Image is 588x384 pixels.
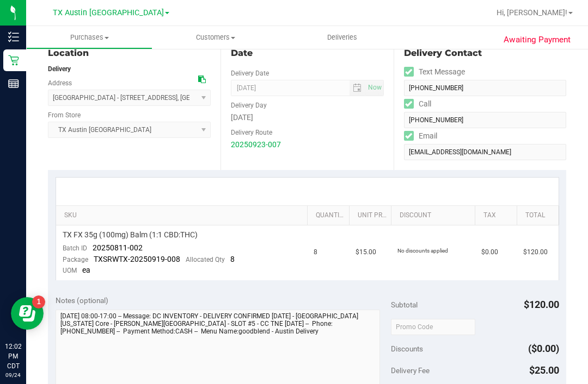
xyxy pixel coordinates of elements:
[56,296,108,305] span: Notes (optional)
[524,299,559,310] span: $120.00
[48,65,71,73] strong: Delivery
[230,255,235,263] span: 8
[523,247,548,257] span: $120.00
[404,96,431,112] label: Call
[481,247,498,257] span: $0.00
[198,74,206,85] div: Copy address to clipboard
[231,68,269,78] label: Delivery Date
[404,128,437,144] label: Email
[504,34,571,46] span: Awaiting Payment
[32,295,45,309] iframe: Resource center unread badge
[153,33,278,42] span: Customers
[397,248,448,254] span: No discounts applied
[529,364,559,376] span: $25.00
[63,267,77,274] span: UOM
[5,342,21,371] p: 12:02 PM CDT
[231,112,383,123] div: [DATE]
[5,371,21,379] p: 09/24
[8,32,19,42] inline-svg: Inventory
[64,211,303,220] a: SKU
[356,247,376,257] span: $15.00
[93,243,143,252] span: 20250811-002
[497,8,567,17] span: Hi, [PERSON_NAME]!
[404,80,566,96] input: Format: (999) 999-9999
[391,300,418,309] span: Subtotal
[82,266,90,274] span: ea
[391,339,423,358] span: Discounts
[53,8,164,17] span: TX Austin [GEOGRAPHIC_DATA]
[358,211,387,220] a: Unit Price
[152,26,279,49] a: Customers
[391,366,430,375] span: Delivery Fee
[314,247,317,257] span: 8
[483,211,512,220] a: Tax
[63,256,88,263] span: Package
[525,211,554,220] a: Total
[231,47,383,60] div: Date
[404,64,465,80] label: Text Message
[63,244,87,252] span: Batch ID
[528,343,559,354] span: ($0.00)
[231,128,272,137] label: Delivery Route
[186,256,225,263] span: Allocated Qty
[391,319,475,335] input: Promo Code
[404,112,566,128] input: Format: (999) 999-9999
[231,100,267,110] label: Delivery Day
[8,55,19,66] inline-svg: Retail
[231,140,281,149] a: 20250923-007
[27,33,152,42] span: Purchases
[48,78,72,88] label: Address
[8,78,19,89] inline-svg: Reports
[11,297,44,330] iframe: Resource center
[63,230,198,240] span: TX FX 35g (100mg) Balm (1:1 CBD:THC)
[48,47,211,60] div: Location
[400,211,470,220] a: Discount
[94,255,180,263] span: TXSRWTX-20250919-008
[279,26,405,49] a: Deliveries
[316,211,345,220] a: Quantity
[26,26,152,49] a: Purchases
[404,47,566,60] div: Delivery Contact
[313,33,372,42] span: Deliveries
[48,110,81,120] label: From Store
